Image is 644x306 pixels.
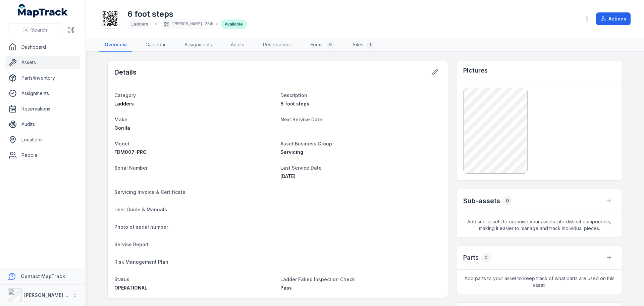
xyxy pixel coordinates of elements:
[305,38,340,52] a: Forms0
[280,285,292,291] span: Pass
[366,41,374,49] div: 1
[31,27,47,33] span: Search
[114,149,147,155] span: FDM007-PRO
[348,38,379,52] a: Files1
[280,101,309,106] span: 6 foot steps
[8,24,62,36] button: Search
[280,149,303,155] span: Servicing
[114,285,147,291] span: OPERATIONAL
[280,141,332,146] span: Asset Business Group
[5,87,80,100] a: Assignments
[160,19,213,29] div: [PERSON_NAME]-2646
[114,189,185,195] span: Servicing Invoice & Certificate
[127,9,247,19] h1: 6 foot steps
[326,41,334,49] div: 0
[5,118,80,131] a: Audits
[114,125,130,131] span: Gorilla
[114,242,149,247] span: Service Report
[140,38,171,52] a: Calendar
[503,196,512,206] div: 0
[457,213,622,237] span: Add sub-assets to organise your assets into distinct components, making it easier to manage and t...
[280,92,307,98] span: Description
[131,21,148,27] span: Ladders
[596,12,631,25] button: Actions
[5,148,80,162] a: People
[280,276,355,282] span: Ladder Failed Inspection Check
[114,207,167,212] span: User Guide & Manuals
[280,173,296,179] time: 9/25/25, 12:25:00 AM
[114,165,148,171] span: Serial Number
[179,38,217,52] a: Assignments
[221,19,247,29] div: Available
[5,102,80,116] a: Reservations
[114,141,129,146] span: Model
[463,253,479,262] h3: Parts
[5,71,80,85] a: Parts/Inventory
[258,38,297,52] a: Reservations
[5,40,80,54] a: Dashboard
[457,270,622,294] span: Add parts to your asset to keep track of what parts are used on this asset.
[24,292,71,298] strong: [PERSON_NAME] Air
[463,66,488,75] h3: Pictures
[5,133,80,146] a: Locations
[21,273,65,279] strong: Contact MapTrack
[114,68,137,77] h2: Details
[481,253,491,262] div: 0
[5,56,80,69] a: Assets
[280,117,322,122] span: Next Service Date
[114,117,127,122] span: Make
[114,259,168,265] span: Risk Management Plan
[114,101,134,106] span: Ladders
[463,196,500,206] h2: Sub-assets
[99,38,132,52] a: Overview
[114,224,168,230] span: Photo of serial number
[280,173,296,179] span: [DATE]
[114,276,129,282] span: Status
[280,165,322,171] span: Last Service Date
[18,4,68,17] a: MapTrack
[114,92,136,98] span: Category
[225,38,250,52] a: Audits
